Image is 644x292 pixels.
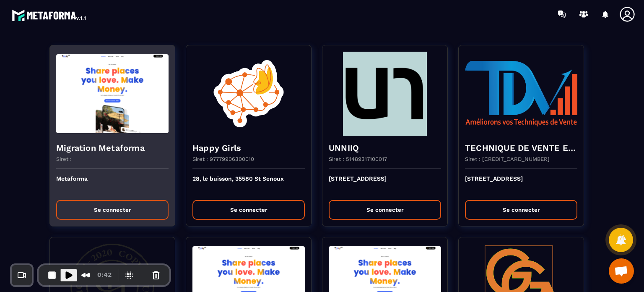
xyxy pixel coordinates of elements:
[329,142,441,154] h4: UNNIIQ
[56,142,169,154] h4: Migration Metaforma
[56,175,169,194] p: Metaforma
[329,156,387,162] p: Siret : 51489317100017
[329,200,441,220] button: Se connecter
[609,258,634,284] div: Ouvrir le chat
[192,52,305,136] img: funnel-background
[56,156,72,162] p: Siret :
[465,200,577,220] button: Se connecter
[465,142,577,154] h4: TECHNIQUE DE VENTE EDITION
[329,52,441,136] img: funnel-background
[12,8,87,23] img: logo
[56,200,169,220] button: Se connecter
[192,175,305,194] p: 28, le buisson, 35580 St Senoux
[329,175,441,194] p: [STREET_ADDRESS]
[192,200,305,220] button: Se connecter
[465,52,577,136] img: funnel-background
[192,142,305,154] h4: Happy Girls
[192,156,254,162] p: Siret : 97779906300010
[465,156,550,162] p: Siret : [CREDIT_CARD_NUMBER]
[465,175,577,194] p: [STREET_ADDRESS]
[56,52,169,136] img: funnel-background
